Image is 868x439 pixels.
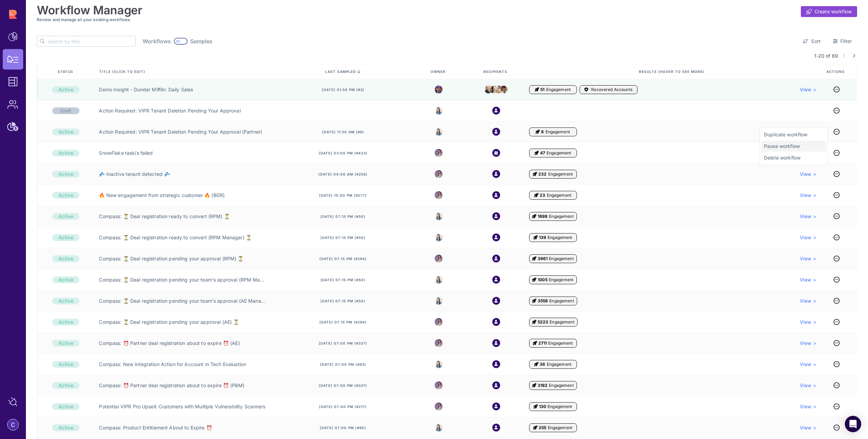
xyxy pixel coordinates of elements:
a: Compass: ⏳ Deal registration pending your approval (AE) ⏳ [99,319,239,326]
span: [DATE] 07:00 pm (#337) [319,383,367,388]
img: 8525803544391_e4bc78f9dfe39fb1ff36_32.jpg [435,107,443,115]
span: 2711 [538,340,547,346]
img: 8988563339665_5a12f1d3e1fcf310ea11_32.png [435,255,443,262]
a: Compass: Product Entitlement About to Expire ⏰ [99,424,212,431]
i: Engagement [536,129,540,135]
img: 8988563339665_5a12f1d3e1fcf310ea11_32.png [435,403,443,410]
img: 8525803544391_e4bc78f9dfe39fb1ff36_32.jpg [435,276,443,284]
img: jim.jpeg [500,86,508,93]
span: [DATE] 07:15 pm (#50) [320,214,365,219]
i: Engagement [533,340,537,346]
a: Compass: ⏳ Deal registration pending your team's approval (RPM Manager) ⏳ [99,276,266,283]
i: Engagement [533,425,537,430]
img: 8988563339665_5a12f1d3e1fcf310ea11_32.png [435,318,443,326]
img: michael.jpeg [435,86,443,93]
span: Recovered Accounts [591,87,632,92]
span: [DATE] 03:00 pm (#423) [319,151,368,155]
span: 36 [540,362,545,367]
div: Active [52,319,79,326]
span: [DATE] 07:00 pm (#217) [319,404,367,409]
span: 51 [540,87,544,92]
span: View > [800,171,816,178]
a: View > [800,255,816,262]
span: 5223 [538,319,549,325]
a: 💤 Inactive tenant detected 💤 [99,171,170,178]
a: View > [800,234,816,241]
span: View > [800,276,816,283]
img: 8525803544391_e4bc78f9dfe39fb1ff36_32.jpg [435,128,443,136]
img: 8525803544391_e4bc78f9dfe39fb1ff36_32.jpg [435,233,443,241]
span: 1005 [538,277,548,283]
div: Active [52,234,79,241]
a: View > [800,86,816,93]
div: Active [52,255,79,262]
div: Active [52,403,79,410]
span: Sort [811,38,821,45]
div: Draft [52,107,79,114]
h3: Review and manage all your existing workflows [37,17,857,22]
a: View > [800,192,816,199]
span: Actions [826,69,846,74]
span: Status [58,69,75,74]
img: 8525803544391_e4bc78f9dfe39fb1ff36_32.jpg [435,212,443,220]
h1: Workflow Manager [37,3,143,17]
input: Search by title [47,36,135,46]
span: Engagement [548,340,573,346]
div: Active [52,382,79,389]
span: Engagement [549,277,573,283]
a: Action Required: VIPR Tenant Deletion Pending Your Approval [99,107,240,114]
span: [DATE] 11:50 am (#8) [322,130,364,134]
a: Compass: ⏳ Deal registration ready to convert (RPM Manager) ⏳ [99,234,252,241]
i: Engagement [532,298,536,304]
div: Active [52,213,79,220]
span: 139 [539,235,546,240]
a: SnowFlake task/s failed [99,150,153,156]
span: Owner [431,69,447,74]
a: Compass: ⏳ Deal registration pending your team's approval (AE Manager) ⏳ [99,298,266,304]
span: Workflows [143,38,171,45]
div: Active [52,86,79,93]
span: [DATE] 07:15 pm (#50) [320,235,365,240]
img: 8988563339665_5a12f1d3e1fcf310ea11_32.png [435,191,443,199]
a: View > [800,298,816,304]
a: View > [800,424,816,431]
span: View > [800,382,816,389]
img: 8525803544391_e4bc78f9dfe39fb1ff36_32.jpg [435,424,443,432]
span: [DATE] 01:50 pm (#3) [322,87,364,92]
img: kevin.jpeg [490,86,497,93]
i: Engagement [535,87,539,92]
a: View > [800,213,816,220]
i: Engagement [532,319,536,325]
span: Title (click to edit) [99,69,147,74]
span: [DATE] 04:00 am (#258) [318,172,368,177]
a: View > [800,340,816,347]
div: Active [52,128,79,135]
span: [DATE] 07:00 pm (#90) [320,425,366,430]
span: 255 [539,425,546,430]
span: 232 [538,171,547,177]
i: Engagement [532,277,536,283]
span: [DATE] 07:00 pm (#83) [320,362,366,367]
span: [DATE] 07:15 pm (#294) [319,256,367,261]
img: 8988563339665_5a12f1d3e1fcf310ea11_32.png [435,381,443,389]
span: View > [800,403,816,410]
span: Engagement [548,425,572,430]
span: Engagement [548,171,573,177]
span: 47 [540,150,545,156]
i: Engagement [534,193,538,198]
span: Results (Hover to see more) [639,69,706,74]
span: Engagement [547,150,571,156]
span: View > [800,319,816,326]
span: 23 [540,193,545,198]
span: [DATE] 07:15 pm (#50) [320,299,365,303]
a: Compass: ⏳ Deal registration pending your approval (RPM) ⏳ [99,255,243,262]
i: Engagement [535,150,539,156]
a: Demo Insight - Dunder Mifflin: Daily Sales [99,86,193,93]
span: Create workflow [814,8,852,15]
div: Active [52,424,79,431]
